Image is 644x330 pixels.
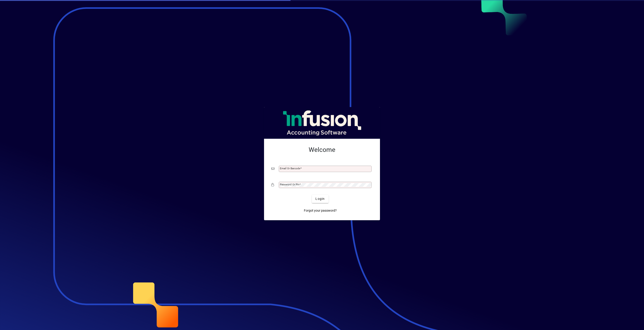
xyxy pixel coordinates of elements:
[271,146,373,154] h2: Welcome
[280,183,299,186] mat-label: Password or Pin
[315,196,325,201] span: Login
[304,208,337,213] span: Forgot your password?
[280,167,300,170] mat-label: Email or Barcode
[312,195,328,203] button: Login
[302,207,339,215] a: Forgot your password?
